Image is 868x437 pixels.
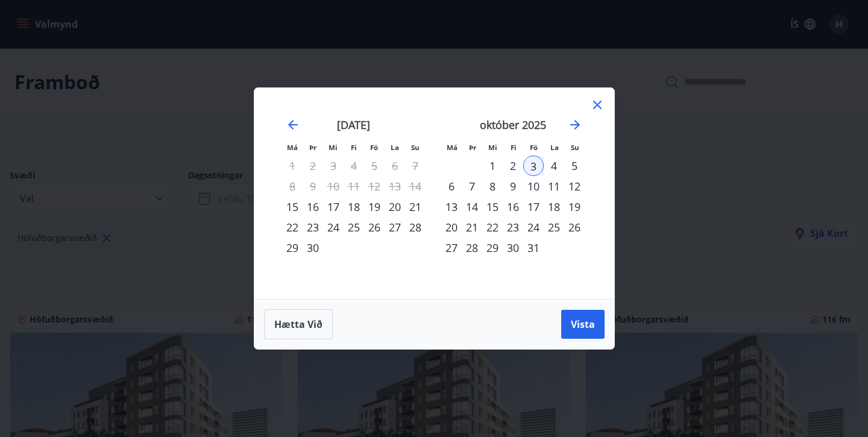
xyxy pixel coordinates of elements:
div: 11 [544,176,564,196]
td: Choose þriðjudagur, 16. september 2025 as your check-out date. It’s available. [303,196,323,217]
div: Move backward to switch to the previous month. [286,118,300,132]
div: 29 [482,237,503,258]
div: 21 [462,217,482,237]
div: 22 [282,217,303,237]
td: Choose sunnudagur, 21. september 2025 as your check-out date. It’s available. [405,196,426,217]
div: 22 [482,217,503,237]
td: Choose mánudagur, 15. september 2025 as your check-out date. It’s available. [282,196,303,217]
td: Selected as start date. föstudagur, 3. október 2025 [523,156,544,176]
td: Not available. þriðjudagur, 9. september 2025 [303,176,323,196]
div: 4 [544,156,564,176]
td: Choose sunnudagur, 19. október 2025 as your check-out date. It’s available. [564,196,585,217]
td: Choose þriðjudagur, 23. september 2025 as your check-out date. It’s available. [303,217,323,237]
div: 14 [462,196,482,217]
td: Not available. miðvikudagur, 10. september 2025 [323,176,344,196]
small: Fö [370,143,378,152]
td: Choose fimmtudagur, 16. október 2025 as your check-out date. It’s available. [503,196,523,217]
td: Choose fimmtudagur, 9. október 2025 as your check-out date. It’s available. [503,176,523,196]
div: 3 [523,156,544,176]
div: 16 [303,196,323,217]
div: 30 [303,237,323,258]
div: 25 [544,217,564,237]
div: 17 [523,196,544,217]
span: Vista [571,318,595,331]
td: Choose sunnudagur, 12. október 2025 as your check-out date. It’s available. [564,176,585,196]
td: Not available. sunnudagur, 7. september 2025 [405,156,426,176]
div: Move forward to switch to the next month. [568,118,582,132]
td: Not available. mánudagur, 1. september 2025 [282,156,303,176]
td: Choose föstudagur, 26. september 2025 as your check-out date. It’s available. [364,217,385,237]
small: Fi [511,143,517,152]
div: 18 [344,196,364,217]
td: Not available. miðvikudagur, 3. september 2025 [323,156,344,176]
div: 26 [564,217,585,237]
small: Þr [309,143,316,152]
strong: október 2025 [480,118,546,132]
td: Not available. föstudagur, 5. september 2025 [364,156,385,176]
td: Choose laugardagur, 18. október 2025 as your check-out date. It’s available. [544,196,564,217]
div: 12 [564,176,585,196]
div: 7 [462,176,482,196]
td: Not available. föstudagur, 12. september 2025 [364,176,385,196]
small: Má [287,143,298,152]
td: Choose föstudagur, 24. október 2025 as your check-out date. It’s available. [523,217,544,237]
td: Not available. mánudagur, 8. september 2025 [282,176,303,196]
button: Vista [561,310,605,339]
td: Choose laugardagur, 25. október 2025 as your check-out date. It’s available. [544,217,564,237]
td: Choose þriðjudagur, 21. október 2025 as your check-out date. It’s available. [462,217,482,237]
div: 13 [441,196,462,217]
td: Choose laugardagur, 4. október 2025 as your check-out date. It’s available. [544,156,564,176]
td: Choose miðvikudagur, 15. október 2025 as your check-out date. It’s available. [482,196,503,217]
td: Choose fimmtudagur, 18. september 2025 as your check-out date. It’s available. [344,196,364,217]
td: Choose föstudagur, 19. september 2025 as your check-out date. It’s available. [364,196,385,217]
div: 25 [344,217,364,237]
div: 15 [482,196,503,217]
td: Choose laugardagur, 11. október 2025 as your check-out date. It’s available. [544,176,564,196]
td: Choose föstudagur, 17. október 2025 as your check-out date. It’s available. [523,196,544,217]
div: 10 [523,176,544,196]
td: Choose þriðjudagur, 28. október 2025 as your check-out date. It’s available. [462,237,482,258]
small: Fö [530,143,538,152]
td: Choose þriðjudagur, 14. október 2025 as your check-out date. It’s available. [462,196,482,217]
td: Not available. laugardagur, 13. september 2025 [385,176,405,196]
small: Þr [469,143,476,152]
div: 24 [323,217,344,237]
td: Choose mánudagur, 13. október 2025 as your check-out date. It’s available. [441,196,462,217]
div: 16 [503,196,523,217]
div: 1 [482,156,503,176]
td: Choose mánudagur, 6. október 2025 as your check-out date. It’s available. [441,176,462,196]
div: 29 [282,237,303,258]
td: Choose miðvikudagur, 29. október 2025 as your check-out date. It’s available. [482,237,503,258]
div: 30 [503,237,523,258]
div: 17 [323,196,344,217]
td: Choose laugardagur, 27. september 2025 as your check-out date. It’s available. [385,217,405,237]
div: 27 [441,237,462,258]
td: Not available. fimmtudagur, 4. september 2025 [344,156,364,176]
td: Not available. þriðjudagur, 2. september 2025 [303,156,323,176]
strong: [DATE] [337,118,370,132]
td: Choose miðvikudagur, 22. október 2025 as your check-out date. It’s available. [482,217,503,237]
small: Su [571,143,579,152]
div: 19 [364,196,385,217]
div: 19 [564,196,585,217]
td: Not available. fimmtudagur, 11. september 2025 [344,176,364,196]
td: Not available. sunnudagur, 14. september 2025 [405,176,426,196]
td: Choose mánudagur, 20. október 2025 as your check-out date. It’s available. [441,217,462,237]
td: Choose sunnudagur, 5. október 2025 as your check-out date. It’s available. [564,156,585,176]
td: Choose sunnudagur, 26. október 2025 as your check-out date. It’s available. [564,217,585,237]
div: 31 [523,237,544,258]
small: Su [411,143,420,152]
td: Choose miðvikudagur, 8. október 2025 as your check-out date. It’s available. [482,176,503,196]
td: Choose föstudagur, 10. október 2025 as your check-out date. It’s available. [523,176,544,196]
td: Choose mánudagur, 27. október 2025 as your check-out date. It’s available. [441,237,462,258]
small: Fi [351,143,357,152]
small: La [550,143,559,152]
div: 21 [405,196,426,217]
td: Not available. laugardagur, 6. september 2025 [385,156,405,176]
small: Má [447,143,458,152]
td: Choose þriðjudagur, 7. október 2025 as your check-out date. It’s available. [462,176,482,196]
td: Choose fimmtudagur, 30. október 2025 as your check-out date. It’s available. [503,237,523,258]
div: 9 [503,176,523,196]
td: Choose mánudagur, 29. september 2025 as your check-out date. It’s available. [282,237,303,258]
div: 24 [523,217,544,237]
